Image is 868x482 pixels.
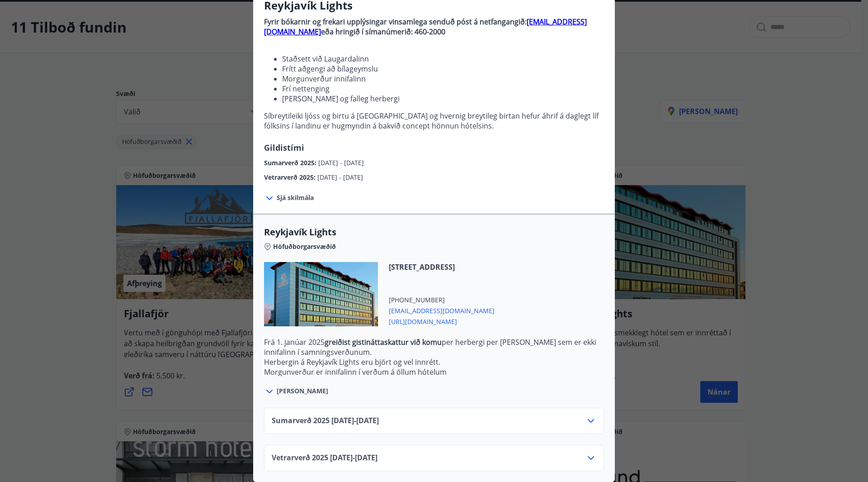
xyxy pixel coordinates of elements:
[264,357,604,367] p: Herbergin á Reykjavík Lights eru björt og vel innrétt.
[264,17,527,27] strong: Fyrir bókarnir og frekari upplýsingar vinsamlega senduð póst á netfangangið:
[389,262,495,272] span: [STREET_ADDRESS]
[389,296,495,305] span: [PHONE_NUMBER]
[389,305,495,315] span: [EMAIL_ADDRESS][DOMAIN_NAME]
[264,226,604,239] span: Reykjavík Lights
[264,142,304,153] span: Gildistími
[264,158,318,167] span: Sumarverð 2025 :
[282,94,604,104] li: [PERSON_NAME] og falleg herbergi
[277,387,328,396] span: [PERSON_NAME]
[264,173,317,181] span: Vetrarverð 2025 :
[389,315,495,326] span: [URL][DOMAIN_NAME]
[277,193,314,202] span: Sjá skilmála
[325,337,442,347] strong: greiðist gistináttaskattur við komu
[264,111,604,131] p: Síbreytileiki ljóss og birtu á [GEOGRAPHIC_DATA] og hvernig breytileg birtan hefur áhrif á dagleg...
[282,84,604,94] li: Frí nettenging
[282,54,604,64] li: Staðsett við Laugardalinn
[318,158,364,167] span: [DATE] - [DATE]
[317,173,363,181] span: [DATE] - [DATE]
[264,367,604,377] p: Morgunverður er innifalinn í verðum á öllum hótelum
[264,337,604,357] p: Frá 1. janúar 2025 per herbergi per [PERSON_NAME] sem er ekki innifalinn í samningsverðunum.
[321,27,445,37] strong: eða hringið í símanúmerið: 460-2000
[282,64,604,74] li: Frítt aðgengi að bílageymslu
[264,17,587,37] a: [EMAIL_ADDRESS][DOMAIN_NAME]
[282,74,604,84] li: Morgunverður innifalinn
[273,242,336,251] span: Höfuðborgarsvæðið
